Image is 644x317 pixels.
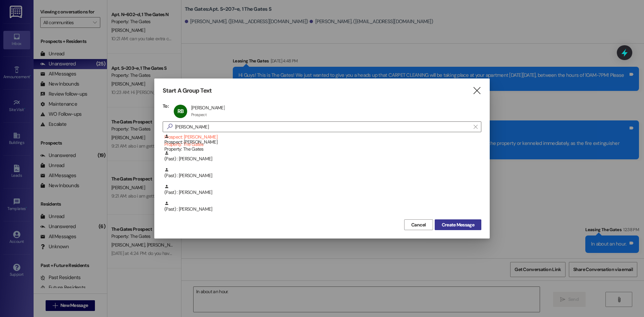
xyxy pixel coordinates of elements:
div: (Past) : [PERSON_NAME] [164,184,481,196]
i:  [474,124,477,129]
h3: Start A Group Text [163,87,212,95]
span: Cancel [411,221,426,228]
input: Search for any contact or apartment [175,122,470,131]
div: (Past) : [PERSON_NAME] [164,151,481,162]
div: (Past) : [PERSON_NAME] [164,167,481,179]
span: Create Message [442,221,474,228]
div: (Past) : [PERSON_NAME] [163,167,481,184]
div: Prospect: [PERSON_NAME] [164,134,481,153]
div: (Past) : [PERSON_NAME] [163,201,481,218]
div: (Past) : [PERSON_NAME] [163,184,481,201]
button: Create Message [435,219,481,230]
i:  [472,87,481,94]
h3: To: [163,103,169,109]
div: Prospect: [PERSON_NAME]Property: The Gates [163,134,481,151]
button: Cancel [404,219,433,230]
div: Property: The Gates [164,146,481,153]
div: Prospect [191,112,207,117]
span: RB [177,108,183,115]
i:  [164,123,175,130]
div: (Past) : [PERSON_NAME] [163,151,481,167]
div: (Past) : [PERSON_NAME] [164,201,481,213]
div: [PERSON_NAME] [191,105,225,111]
button: Clear text [470,122,481,132]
